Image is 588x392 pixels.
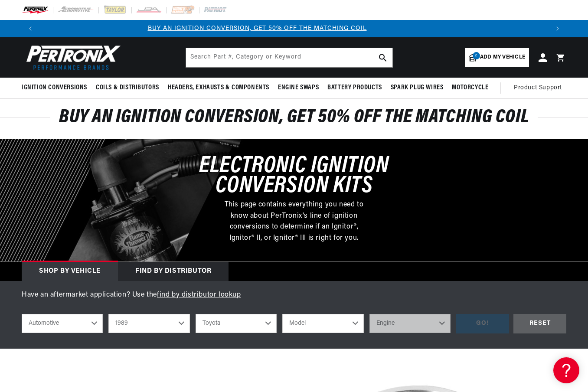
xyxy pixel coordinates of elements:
[157,291,241,298] a: find by distributor lookup
[168,83,269,92] span: Headers, Exhausts & Components
[323,78,386,98] summary: Battery Products
[22,262,118,281] div: Shop by vehicle
[452,83,488,92] span: Motorcycle
[465,48,529,67] a: 2Add my vehicle
[278,83,319,92] span: Engine Swaps
[96,83,159,92] span: Coils & Distributors
[513,314,566,333] div: RESET
[91,78,163,98] summary: Coils & Distributors
[274,78,323,98] summary: Engine Swaps
[514,78,566,98] summary: Product Support
[2,24,512,33] div: 1 of 3
[373,48,392,67] button: search button
[22,290,566,301] p: Have an aftermarket application? Use the
[22,83,87,92] span: Ignition Conversions
[196,314,277,333] select: Make
[218,199,370,244] p: This page contains everything you need to know about PerTronix's line of ignition conversions to ...
[2,24,512,33] div: Announcement
[549,20,566,37] button: Translation missing: en.sections.announcements.next_announcement
[473,52,480,59] span: 2
[163,78,274,98] summary: Headers, Exhausts & Components
[22,20,39,37] button: Translation missing: en.sections.announcements.previous_announcement
[448,78,493,98] summary: Motorcycle
[22,42,121,72] img: Pertronix
[514,83,562,93] span: Product Support
[391,83,444,92] span: Spark Plug Wires
[282,314,363,333] select: Model
[369,314,451,333] select: Engine
[22,314,103,333] select: Ride Type
[186,48,392,67] input: Search Part #, Category or Keyword
[480,53,525,62] span: Add my vehicle
[108,314,189,333] select: Year
[148,25,367,32] a: BUY AN IGNITION CONVERSION, GET 50% OFF THE MATCHING COIL
[22,78,91,98] summary: Ignition Conversions
[327,83,382,92] span: Battery Products
[164,157,424,197] h3: Electronic Ignition Conversion Kits
[118,262,229,281] div: Find by Distributor
[386,78,448,98] summary: Spark Plug Wires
